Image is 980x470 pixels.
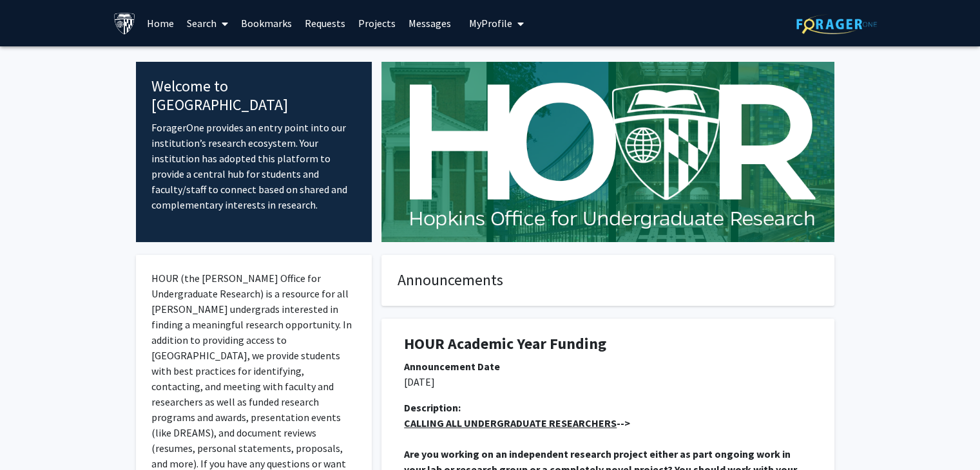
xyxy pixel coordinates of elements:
a: Requests [298,1,352,46]
strong: --> [404,417,630,429]
a: Bookmarks [235,1,298,46]
u: CALLING ALL UNDERGRADUATE RESEARCHERS [404,417,617,429]
h4: Welcome to [GEOGRAPHIC_DATA] [151,77,357,115]
a: Search [180,1,235,46]
img: ForagerOne Logo [796,14,877,34]
p: ForagerOne provides an entry point into our institution’s research ecosystem. Your institution ha... [151,120,357,212]
iframe: Chat [10,412,55,460]
a: Projects [352,1,402,46]
h4: Announcements [398,271,818,290]
h1: HOUR Academic Year Funding [404,335,812,353]
a: Home [140,1,180,46]
a: Messages [402,1,457,46]
img: Johns Hopkins University Logo [113,12,136,35]
div: Description: [404,400,812,415]
div: Announcement Date [404,359,812,374]
img: Cover Image [381,62,834,242]
p: [DATE] [404,374,812,390]
span: My Profile [469,17,512,30]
